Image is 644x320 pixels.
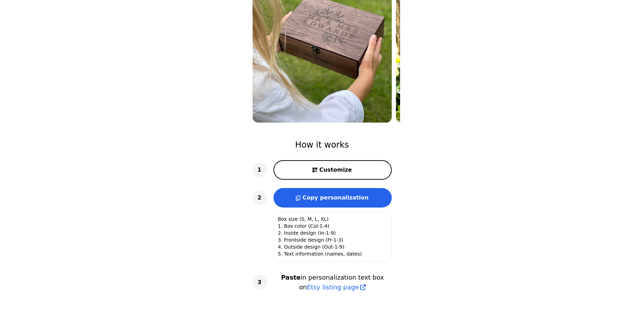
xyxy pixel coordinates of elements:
[273,273,392,292] h3: in personalization text box on
[257,194,261,202] span: 2
[281,274,301,281] b: Paste
[307,282,359,292] span: Etsy listing page
[253,139,392,150] h2: How it works
[319,166,352,174] span: Customize
[257,166,261,174] span: 1
[257,278,261,287] span: 3
[303,194,369,201] span: Copy personalization
[273,188,392,208] button: Copy personalization
[273,160,392,180] button: Customize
